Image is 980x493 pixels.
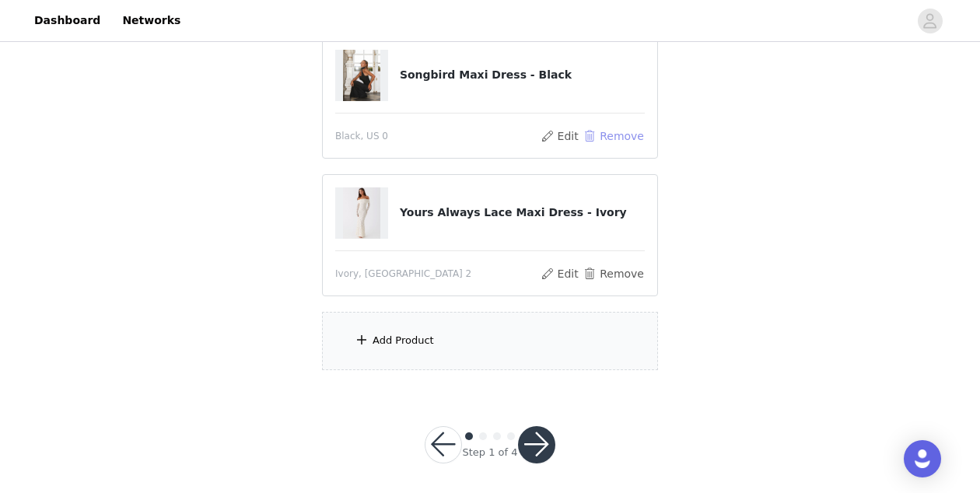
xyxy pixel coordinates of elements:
button: Remove [583,264,645,283]
div: Step 1 of 4 [462,445,517,460]
h4: Yours Always Lace Maxi Dress - Ivory [400,205,645,221]
div: Open Intercom Messenger [904,440,941,477]
h4: Songbird Maxi Dress - Black [400,67,645,83]
span: Black, US 0 [335,129,388,143]
div: Add Product [373,333,434,348]
a: Networks [113,3,190,38]
button: Edit [540,127,579,145]
img: Yours Always Lace Maxi Dress - Ivory [343,187,380,239]
span: Ivory, [GEOGRAPHIC_DATA] 2 [335,267,471,281]
img: Songbird Maxi Dress - Black [343,50,380,101]
a: Dashboard [25,3,110,38]
div: avatar [922,9,937,33]
button: Edit [540,264,579,283]
button: Remove [583,127,645,145]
